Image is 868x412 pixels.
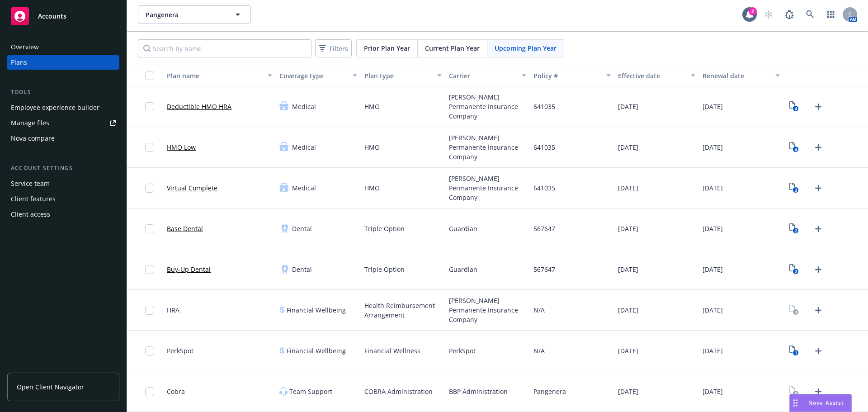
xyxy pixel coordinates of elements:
[495,43,557,53] span: Upcoming Plan Year
[614,65,699,86] button: Effective date
[449,92,526,121] span: [PERSON_NAME] Permanente Insurance Company
[364,102,380,111] span: HMO
[11,40,39,54] div: Overview
[787,181,802,195] a: View Plan Documents
[315,39,352,57] button: Filters
[811,344,826,358] a: Upload Plan Documents
[364,142,380,152] span: HMO
[145,346,154,355] input: Toggle Row Selected
[703,102,723,111] span: [DATE]
[811,303,826,317] a: Upload Plan Documents
[364,183,380,193] span: HMO
[7,40,119,54] a: Overview
[7,116,119,130] a: Manage files
[780,5,798,24] a: Report a Bug
[787,344,802,358] a: View Plan Documents
[7,100,119,115] a: Employee experience builder
[533,102,555,111] span: 641035
[167,224,203,233] a: Base Dental
[11,207,50,222] div: Client access
[167,102,231,111] a: Deductible HMO HRA
[145,102,154,111] input: Toggle Row Selected
[811,384,826,399] a: Upload Plan Documents
[7,207,119,222] a: Client access
[449,133,526,161] span: [PERSON_NAME] Permanente Insurance Company
[364,387,433,396] span: COBRA Administration
[811,140,826,155] a: Upload Plan Documents
[11,116,49,130] div: Manage files
[364,301,442,320] span: Health Reimbursement Arrangement
[533,346,545,355] span: N/A
[449,296,526,324] span: [PERSON_NAME] Permanente Insurance Company
[699,65,783,86] button: Renewal date
[7,131,119,146] a: Nova compare
[801,5,819,24] a: Search
[789,394,852,412] button: Nova Assist
[787,262,802,277] a: View Plan Documents
[811,181,826,195] a: Upload Plan Documents
[618,71,685,81] div: Effective date
[533,224,555,233] span: 567647
[330,44,348,53] span: Filters
[7,55,119,70] a: Plans
[364,346,420,355] span: Financial Wellness
[38,13,66,20] span: Accounts
[145,71,154,80] input: Select all
[703,142,723,152] span: [DATE]
[167,265,211,274] a: Buy-Up Dental
[11,55,27,70] div: Plans
[7,192,119,206] a: Client features
[292,142,316,152] span: Medical
[145,265,154,274] input: Toggle Row Selected
[11,131,55,146] div: Nova compare
[703,387,723,396] span: [DATE]
[618,102,638,111] span: [DATE]
[703,183,723,193] span: [DATE]
[618,346,638,355] span: [DATE]
[279,71,347,81] div: Coverage type
[618,183,638,193] span: [DATE]
[795,228,797,234] text: 2
[749,7,757,15] div: 2
[533,142,555,152] span: 641035
[364,43,410,53] span: Prior Plan Year
[167,142,196,152] a: HMO Low
[364,71,432,81] div: Plan type
[811,99,826,114] a: Upload Plan Documents
[163,65,276,86] button: Plan name
[287,305,346,315] span: Financial Wellbeing
[811,222,826,236] a: Upload Plan Documents
[138,5,251,24] button: Pangenera
[7,4,119,29] a: Accounts
[787,303,802,317] a: View Plan Documents
[795,269,797,275] text: 2
[787,222,802,236] a: View Plan Documents
[292,265,312,274] span: Dental
[287,346,346,355] span: Financial Wellbeing
[167,346,193,355] span: PerkSpot
[703,224,723,233] span: [DATE]
[759,5,778,24] a: Start snowing
[787,99,802,114] a: View Plan Documents
[317,42,350,55] span: Filters
[703,265,723,274] span: [DATE]
[530,65,614,86] button: Policy #
[618,224,638,233] span: [DATE]
[449,387,508,396] span: BBP Administration
[445,65,530,86] button: Carrier
[11,176,50,191] div: Service team
[364,265,405,274] span: Triple Option
[167,305,179,315] span: HRA
[533,265,555,274] span: 567647
[292,224,312,233] span: Dental
[145,306,154,315] input: Toggle Row Selected
[618,387,638,396] span: [DATE]
[618,142,638,152] span: [DATE]
[795,147,797,152] text: 4
[449,346,476,355] span: PerkSpot
[449,265,477,274] span: Guardian
[618,305,638,315] span: [DATE]
[533,305,545,315] span: N/A
[703,346,723,355] span: [DATE]
[17,382,84,392] span: Open Client Navigator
